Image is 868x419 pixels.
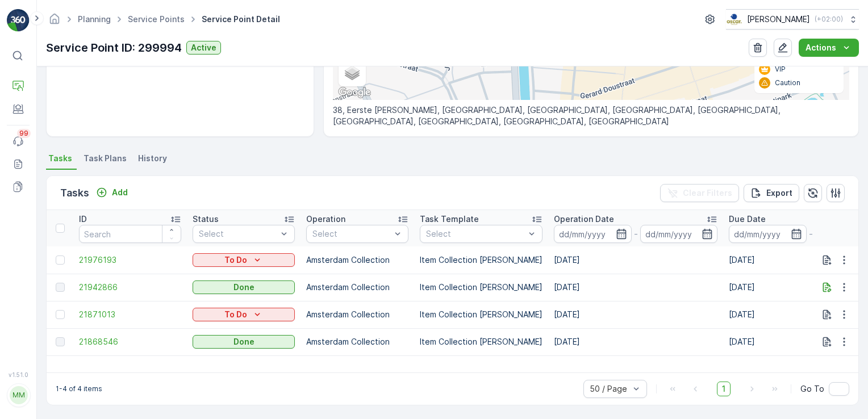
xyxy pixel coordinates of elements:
p: Status [193,213,219,225]
a: 21871013 [79,309,181,320]
p: To Do [224,309,247,320]
p: Operation [306,213,345,225]
p: ( +02:00 ) [815,15,843,24]
p: Operation Date [554,213,614,225]
span: v 1.51.0 [7,371,30,378]
button: Done [193,335,295,349]
p: Task Template [420,213,479,225]
a: Open this area in Google Maps (opens a new window) [336,85,373,100]
input: Search [79,225,181,243]
input: dd/mm/yyyy [554,225,632,243]
button: Export [744,184,799,202]
span: Tasks [48,153,72,164]
a: 21942866 [79,282,181,293]
a: Service Points [128,14,185,24]
p: Select [199,228,277,240]
p: 1-4 of 4 items [56,384,102,393]
input: dd/mm/yyyy [640,225,718,243]
p: Amsterdam Collection [306,254,408,266]
input: dd/mm/yyyy [729,225,807,243]
p: Clear Filters [683,187,732,199]
a: 21976193 [79,254,181,266]
p: Tasks [60,185,89,201]
p: Service Point ID: 299994 [46,39,182,56]
img: logo [7,9,30,32]
a: Layers [340,60,365,85]
p: Item Collection [PERSON_NAME] [420,254,542,266]
button: Done [193,280,295,294]
img: basis-logo_rgb2x.png [726,13,742,26]
p: - [634,227,638,241]
p: Amsterdam Collection [306,336,408,347]
button: Actions [799,39,859,57]
div: Toggle Row Selected [56,255,65,265]
p: Export [766,187,792,199]
p: Done [233,336,254,347]
div: MM [10,386,28,404]
span: 1 [717,382,731,396]
p: Add [112,187,128,198]
button: Clear Filters [660,184,739,202]
td: [DATE] [548,274,723,301]
p: 38, Eerste [PERSON_NAME], [GEOGRAPHIC_DATA], [GEOGRAPHIC_DATA], [GEOGRAPHIC_DATA], [GEOGRAPHIC_DA... [333,104,849,127]
p: Amsterdam Collection [306,282,408,293]
span: Go To [800,383,824,395]
button: To Do [193,253,295,267]
td: [DATE] [548,246,723,274]
p: 99 [19,129,28,138]
p: To Do [224,254,247,266]
p: Due Date [729,213,766,225]
p: ID [79,213,87,225]
button: Active [186,41,221,55]
p: Item Collection [PERSON_NAME] [420,336,542,347]
p: Amsterdam Collection [306,309,408,320]
div: Toggle Row Selected [56,337,65,346]
a: 21868546 [79,336,181,347]
p: - [809,227,813,241]
p: Actions [806,42,836,53]
img: Google [336,85,373,100]
p: Caution [775,78,800,87]
a: Planning [78,14,111,24]
div: Toggle Row Selected [56,283,65,292]
span: Task Plans [84,153,127,164]
p: VIP [775,65,786,74]
div: Toggle Row Selected [56,310,65,319]
a: Homepage [48,17,61,27]
button: To Do [193,308,295,321]
span: Service Point Detail [199,14,282,25]
p: Select [426,228,525,240]
p: Active [191,42,216,53]
button: Add [91,186,132,199]
button: MM [7,380,30,410]
p: Select [312,228,391,240]
p: Item Collection [PERSON_NAME] [420,309,542,320]
td: [DATE] [548,328,723,355]
span: History [138,153,167,164]
p: Item Collection [PERSON_NAME] [420,282,542,293]
a: 99 [7,130,30,153]
p: [PERSON_NAME] [747,14,810,25]
p: Done [233,282,254,293]
td: [DATE] [548,301,723,328]
button: [PERSON_NAME](+02:00) [726,9,859,30]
